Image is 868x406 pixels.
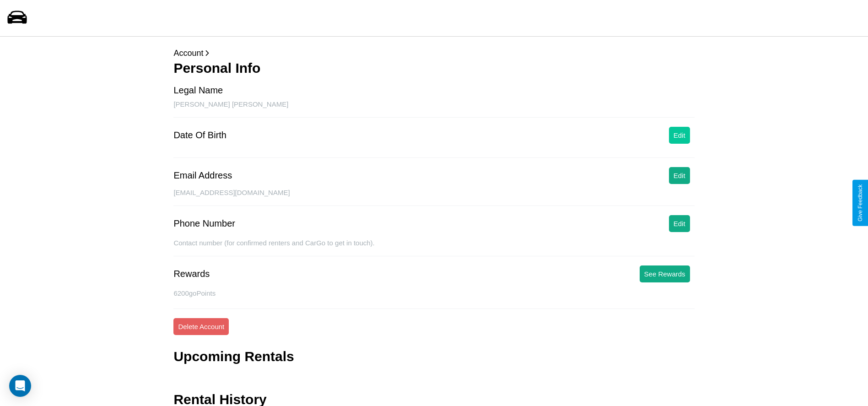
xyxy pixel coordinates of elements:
h3: Upcoming Rentals [173,349,294,364]
div: Legal Name [173,85,223,96]
div: Email Address [173,170,232,181]
div: [PERSON_NAME] [PERSON_NAME] [173,100,694,118]
button: Edit [669,167,690,184]
button: Edit [669,215,690,232]
div: Date Of Birth [173,130,226,141]
p: Account [173,46,694,60]
div: Rewards [173,269,210,279]
div: Open Intercom Messenger [9,375,31,397]
button: See Rewards [640,265,690,282]
button: Edit [669,127,690,144]
div: Give Feedback [857,184,863,222]
p: 6200 goPoints [173,287,694,299]
button: Delete Account [173,318,229,335]
div: Phone Number [173,218,235,229]
div: Contact number (for confirmed renters and CarGo to get in touch). [173,239,694,256]
div: [EMAIL_ADDRESS][DOMAIN_NAME] [173,189,694,206]
h3: Personal Info [173,60,694,76]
